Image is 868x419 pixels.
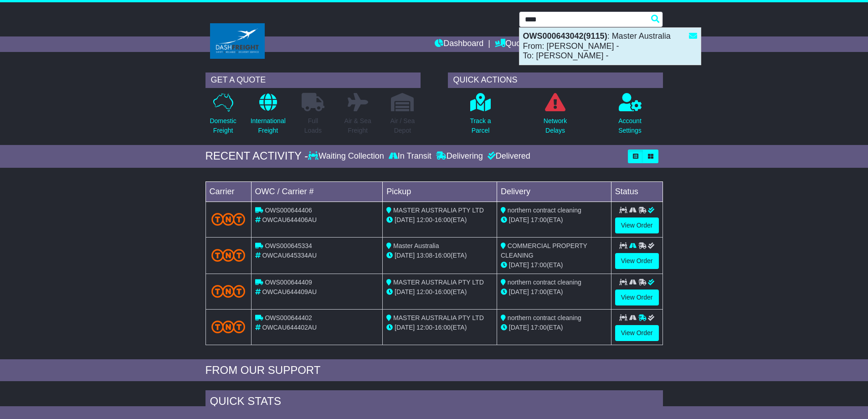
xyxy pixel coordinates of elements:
span: [DATE] [395,288,415,295]
div: QUICK ACTIONS [448,72,663,88]
td: Delivery [497,181,611,202]
span: 16:00 [435,252,451,259]
div: Waiting Collection [308,151,386,161]
span: [DATE] [509,261,529,269]
a: Track aParcel [469,93,491,140]
div: FROM OUR SUPPORT [205,364,663,377]
span: [DATE] [509,324,529,331]
p: Domestic Freight [210,116,236,135]
span: northern contract cleaning [508,207,581,214]
p: Account Settings [618,116,642,135]
p: Full Loads [302,116,324,135]
p: Air & Sea Freight [344,116,371,135]
span: [DATE] [509,216,529,223]
span: [DATE] [395,252,415,259]
span: 17:00 [531,216,547,223]
td: Status [611,181,663,202]
a: DomesticFreight [209,93,236,140]
div: - (ETA) [386,323,493,332]
span: 16:00 [435,324,451,331]
span: OWS000644402 [265,314,312,321]
span: OWS000644406 [265,207,312,214]
p: International Freight [251,116,286,135]
a: Quote/Book [495,36,549,52]
div: (ETA) [501,215,607,225]
span: 12:00 [416,324,432,331]
div: Delivered [485,151,530,161]
span: 16:00 [435,288,451,295]
span: 12:00 [416,288,432,295]
a: View Order [615,217,659,233]
img: TNT_Domestic.png [211,321,246,333]
div: GET A QUOTE [205,72,421,88]
span: 16:00 [435,216,451,223]
p: Air / Sea Depot [390,116,415,135]
a: AccountSettings [618,93,642,140]
span: OWCAU644409AU [262,288,317,295]
a: NetworkDelays [543,93,567,140]
span: COMMERCIAL PROPERTY CLEANING [501,242,587,259]
img: TNT_Domestic.png [211,213,246,225]
div: - (ETA) [386,287,493,297]
p: Track a Parcel [470,116,491,135]
span: northern contract cleaning [508,314,581,321]
span: [DATE] [509,288,529,295]
span: 17:00 [531,288,547,295]
div: RECENT ACTIVITY - [205,150,308,163]
div: Delivering [434,151,485,161]
td: Carrier [205,181,251,202]
a: View Order [615,325,659,341]
div: (ETA) [501,260,607,270]
span: MASTER AUSTRALIA PTY LTD [393,207,484,214]
p: Network Delays [544,116,567,135]
span: OWCAU644406AU [262,216,317,223]
img: TNT_Domestic.png [211,285,246,297]
span: OWCAU644402AU [262,324,317,331]
span: northern contract cleaning [508,279,581,286]
div: - (ETA) [386,251,493,260]
a: Dashboard [435,36,483,52]
div: (ETA) [501,287,607,297]
span: OWS000645334 [265,242,312,249]
div: : Master Australia From: [PERSON_NAME] - To: [PERSON_NAME] - [519,28,701,65]
td: Pickup [383,181,497,202]
img: TNT_Domestic.png [211,249,246,261]
span: OWCAU645334AU [262,252,317,259]
div: Quick Stats [205,390,663,415]
span: 12:00 [416,216,432,223]
div: - (ETA) [386,215,493,225]
span: 13:08 [416,252,432,259]
span: 17:00 [531,261,547,269]
span: MASTER AUSTRALIA PTY LTD [393,279,484,286]
span: MASTER AUSTRALIA PTY LTD [393,314,484,321]
div: (ETA) [501,323,607,332]
span: 17:00 [531,324,547,331]
span: [DATE] [395,216,415,223]
a: View Order [615,253,659,269]
a: InternationalFreight [250,93,286,140]
strong: OWS000643042(9115) [523,31,607,41]
div: In Transit [386,151,434,161]
td: OWC / Carrier # [251,181,383,202]
span: Master Australia [393,242,439,249]
span: [DATE] [395,324,415,331]
a: View Order [615,290,659,305]
span: OWS000644409 [265,279,312,286]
